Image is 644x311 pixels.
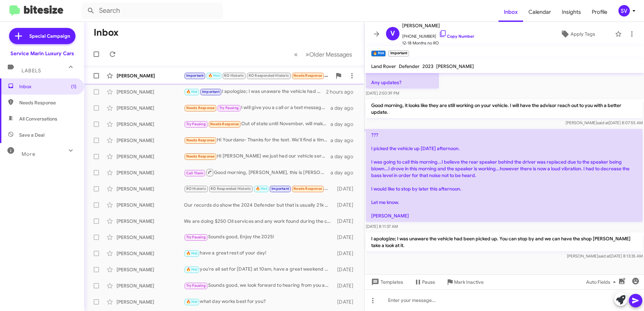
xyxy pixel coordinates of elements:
[556,2,586,22] a: Insights
[290,47,302,61] button: Previous
[498,2,523,22] span: Inbox
[402,40,474,46] span: 12-18 Months no RO
[294,50,298,59] span: «
[184,72,332,79] div: Ok. Will do
[597,120,609,125] span: said at
[567,253,643,258] span: [PERSON_NAME] [DATE] 8:13:35 AM
[19,83,76,90] span: Inbox
[186,251,198,255] span: 🔥 Hot
[19,132,44,138] span: Save a Deal
[388,50,409,57] small: Important
[184,249,334,257] div: have a great rest of your day!
[366,224,398,229] span: [DATE] 8:11:37 AM
[371,50,386,57] small: 🔥 Hot
[305,50,309,59] span: »
[186,106,215,110] span: Needs Response
[402,30,474,40] span: [PHONE_NUMBER]
[334,185,359,192] div: [DATE]
[271,186,289,191] span: Important
[94,27,119,38] h1: Inbox
[184,152,330,160] div: Hi [PERSON_NAME] we just had our vehicle serviced on 8/25. Is there a recall or something that ne...
[117,218,184,224] div: [PERSON_NAME]
[184,88,326,96] div: I apologize; I was unaware the vehicle had been picked up. You can stop by and we can have the sh...
[366,129,643,222] p: ??? I picked the vehicle up [DATE] afternoon. I was going to call this morning...I believe the re...
[186,90,198,94] span: 🔥 Hot
[117,185,184,192] div: [PERSON_NAME]
[334,234,359,241] div: [DATE]
[422,63,433,69] span: 2023
[293,73,322,78] span: Needs Response
[581,276,624,288] button: Auto Fields
[117,266,184,273] div: [PERSON_NAME]
[117,169,184,176] div: [PERSON_NAME]
[309,51,352,58] span: Older Messages
[330,169,359,176] div: a day ago
[184,120,330,128] div: Out of state until November, will make an app.
[366,91,399,96] span: [DATE] 2:50:39 PM
[613,5,637,16] button: SV
[370,276,403,288] span: Templates
[543,28,612,40] button: Apply Tags
[117,250,184,257] div: [PERSON_NAME]
[117,299,184,305] div: [PERSON_NAME]
[71,83,76,90] span: (1)
[208,73,220,78] span: 🔥 Hot
[586,276,618,288] span: Auto Fields
[436,63,474,69] span: [PERSON_NAME]
[364,276,409,288] button: Templates
[571,28,595,40] span: Apply Tags
[366,63,439,89] p: Checking in on my Defender. Any updates?
[290,47,356,61] nav: Page navigation example
[211,186,251,191] span: RO Responded Historic
[9,28,75,44] a: Special Campaign
[330,153,359,160] div: a day ago
[184,298,334,306] div: what day works best for you?
[210,122,239,126] span: Needs Response
[334,282,359,289] div: [DATE]
[117,202,184,208] div: [PERSON_NAME]
[19,115,57,122] span: All Conversations
[523,2,556,22] a: Calendar
[186,186,206,191] span: RO Historic
[202,90,220,94] span: Important
[117,121,184,128] div: [PERSON_NAME]
[402,22,474,30] span: [PERSON_NAME]
[566,120,643,125] span: [PERSON_NAME] [DATE] 8:07:55 AM
[117,282,184,289] div: [PERSON_NAME]
[366,99,643,118] p: Good morning, it looks like they are still working on your vehicle. I will have the advisor reach...
[390,28,395,39] span: V
[598,253,610,258] span: said at
[117,105,184,111] div: [PERSON_NAME]
[117,89,184,95] div: [PERSON_NAME]
[330,137,359,144] div: a day ago
[186,300,198,304] span: 🔥 Hot
[334,202,359,208] div: [DATE]
[330,121,359,128] div: a day ago
[117,72,184,79] div: [PERSON_NAME]
[618,5,630,16] div: SV
[186,235,206,239] span: Try Pausing
[117,234,184,241] div: [PERSON_NAME]
[219,106,239,110] span: Try Pausing
[184,185,334,193] div: We are scheduled for 9:30 [DATE]!
[117,153,184,160] div: [PERSON_NAME]
[22,151,35,157] span: More
[301,47,356,61] button: Next
[454,276,484,288] span: Mark Inactive
[184,266,334,273] div: you're all set for [DATE] at 10am, have a great weekend and we will see you [DATE] morning!
[399,63,420,69] span: Defender
[184,233,334,241] div: Sounds good, Enjoy the 2025!
[586,2,613,22] span: Profile
[186,267,198,272] span: 🔥 Hot
[409,276,441,288] button: Pause
[326,89,359,95] div: 2 hours ago
[256,186,267,191] span: 🔥 Hot
[184,136,330,144] div: Hi Yourdano- Thanks for the text. We'll find a time soon. Thank you, [PERSON_NAME]
[117,137,184,144] div: [PERSON_NAME]
[29,33,70,39] span: Special Campaign
[184,282,334,289] div: Sounds good, we look forward to hearing from you and hope your healing process goes well.
[186,283,206,288] span: Try Pausing
[186,122,206,126] span: Try Pausing
[334,218,359,224] div: [DATE]
[10,50,74,57] div: Service Marin Luxury Cars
